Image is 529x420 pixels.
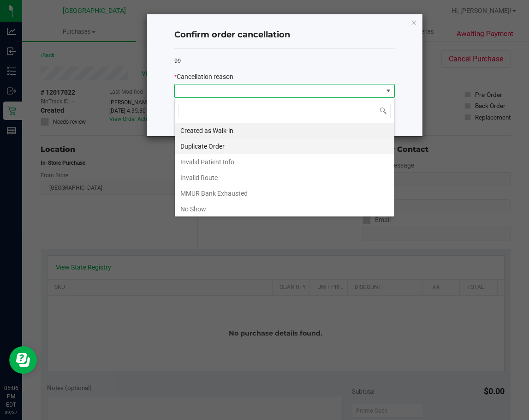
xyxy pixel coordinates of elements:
[175,123,394,138] li: Created as Walk-in
[175,201,394,217] li: No Show
[175,186,394,201] li: MMUR Bank Exhausted
[177,73,233,80] span: Cancellation reason
[174,57,181,64] span: 99
[9,346,37,374] iframe: Resource center
[174,29,395,41] h4: Confirm order cancellation
[175,138,394,154] li: Duplicate Order
[175,170,394,186] li: Invalid Route
[175,154,394,170] li: Invalid Patient Info
[410,17,417,28] button: Close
